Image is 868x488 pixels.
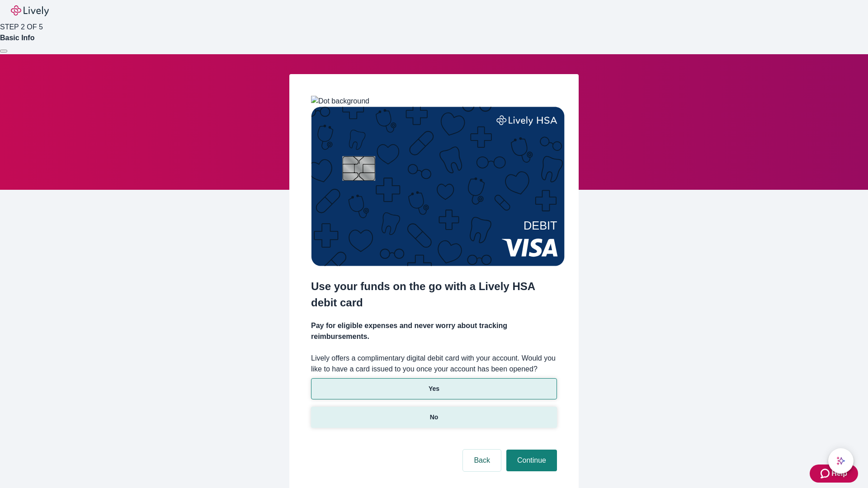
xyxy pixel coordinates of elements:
[311,107,565,266] img: Debit card
[429,384,439,394] p: Yes
[311,407,557,428] button: No
[506,450,557,471] button: Continue
[821,468,831,479] svg: Zendesk support icon
[836,456,845,465] svg: Lively AI Assistant
[831,468,847,479] span: Help
[11,5,49,16] img: Lively
[311,96,369,107] img: Dot background
[463,450,501,471] button: Back
[311,353,557,375] label: Lively offers a complimentary digital debit card with your account. Would you like to have a card...
[311,278,557,311] h2: Use your funds on the go with a Lively HSA debit card
[311,378,557,399] button: Yes
[828,448,854,474] button: chat
[311,320,557,342] h4: Pay for eligible expenses and never worry about tracking reimbursements.
[430,413,439,422] p: No
[810,465,858,483] button: Zendesk support iconHelp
